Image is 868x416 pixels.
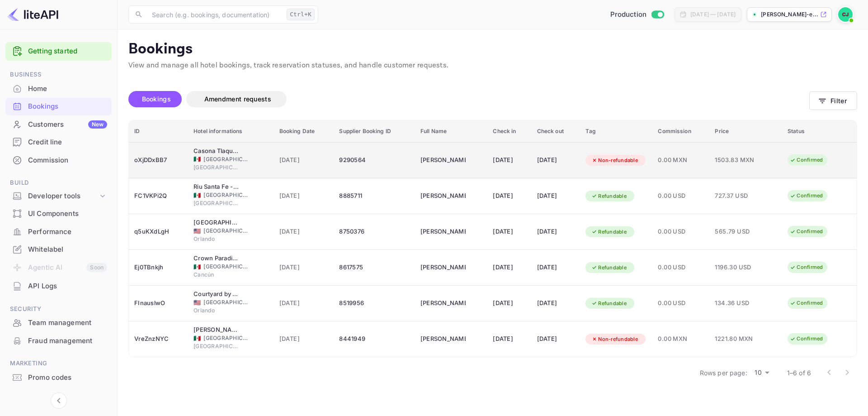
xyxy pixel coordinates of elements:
div: [DATE] [493,332,526,346]
div: API Logs [28,281,107,292]
div: Team management [28,318,107,328]
div: Mauricio Silva [420,225,466,239]
span: United States of America [193,228,201,234]
div: Confirmed [784,190,829,201]
div: [DATE] [537,153,575,167]
div: [DATE] [537,225,575,239]
span: [GEOGRAPHIC_DATA] [193,342,239,350]
span: [GEOGRAPHIC_DATA] [203,191,249,199]
th: Booking Date [274,120,334,143]
div: Refundable [585,262,632,273]
div: Team management [5,314,112,332]
div: Riu Santa Fe - All Inclusive [193,182,239,191]
th: Hotel informations [188,120,274,143]
a: Home [5,80,112,97]
span: Business [5,70,112,80]
div: Credit line [28,137,107,148]
span: [GEOGRAPHIC_DATA] [203,263,249,271]
span: Build [5,178,112,188]
th: Status [782,120,857,143]
a: Performance [5,223,112,240]
div: Customers [28,120,107,130]
div: Confirmed [784,262,829,273]
span: 0.00 USD [658,298,704,308]
div: [DATE] [537,189,575,203]
a: Commission [5,152,112,168]
button: Collapse navigation [51,392,67,409]
div: [DATE] [493,260,526,275]
span: 727.37 USD [715,191,760,201]
div: Home [5,80,112,98]
span: Amendment requests [204,95,271,103]
div: Krystal Urban Guadalajara [193,325,239,335]
span: Security [5,304,112,314]
div: Westgate Lakes Resort & Spa Universal Studios Area [193,218,239,227]
div: [DATE] — [DATE] [690,10,736,19]
div: [DATE] [537,260,575,275]
a: Promo codes [5,369,112,386]
a: CustomersNew [5,116,112,133]
th: Tag [580,120,652,143]
div: 10 [751,366,773,379]
div: API Logs [5,277,112,295]
div: Refundable [585,191,632,202]
div: Bookings [28,101,107,112]
div: Home [28,84,107,94]
div: Casona Tlaquepaque Temazcal y Spa [193,147,239,156]
span: Mexico [193,264,201,270]
div: Carla Barrios Juarez [420,332,466,346]
div: Confirmed [784,154,829,166]
div: UI Components [5,205,112,223]
div: Mauricio Silva [420,189,466,203]
span: [DATE] [279,263,329,273]
span: 134.36 USD [715,298,760,308]
div: Carla Barrios [420,260,466,275]
div: Promo codes [5,369,112,387]
div: Bookings [5,98,112,115]
span: [DATE] [279,298,329,308]
span: Bookings [142,95,171,103]
div: Confirmed [784,297,829,309]
span: Mexico [193,335,201,341]
div: Confirmed [784,333,829,344]
div: Ctrl+K [287,9,315,20]
div: Promo codes [28,373,107,383]
div: Performance [28,227,107,237]
th: Check in [487,120,531,143]
div: Fraud management [5,332,112,350]
div: [DATE] [493,189,526,203]
span: 1503.83 MXN [715,155,760,165]
div: 8519956 [339,296,409,311]
span: Marketing [5,359,112,368]
a: Team management [5,314,112,331]
a: API Logs [5,277,112,294]
span: [GEOGRAPHIC_DATA] [203,334,249,342]
div: Commission [28,155,107,166]
span: Production [610,10,647,20]
span: Cancún [193,271,239,279]
div: FInauslwO [134,296,183,311]
p: [PERSON_NAME]-e... [761,10,818,19]
th: Supplier Booking ID [334,120,415,143]
div: Confirmed [784,226,829,237]
input: Search (e.g. bookings, documentation) [146,5,283,24]
span: [GEOGRAPHIC_DATA] [203,298,249,306]
th: Full Name [415,120,488,143]
span: 0.00 MXN [658,334,704,344]
span: [DATE] [279,227,329,237]
div: Refundable [585,298,632,309]
span: [GEOGRAPHIC_DATA][PERSON_NAME] [193,199,239,207]
div: Non-refundable [585,155,644,166]
div: VreZnzNYC [134,332,183,346]
div: 8885711 [339,189,409,203]
span: [GEOGRAPHIC_DATA] [193,163,239,172]
span: Mexico [193,156,201,162]
span: 0.00 USD [658,263,704,273]
div: account-settings tabs [128,91,809,107]
div: Fraud management [28,336,107,346]
div: [DATE] [493,225,526,239]
span: 565.79 USD [715,227,760,237]
div: [DATE] [537,332,575,346]
div: Ej0TBnkjh [134,260,183,275]
th: Price [709,120,782,143]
